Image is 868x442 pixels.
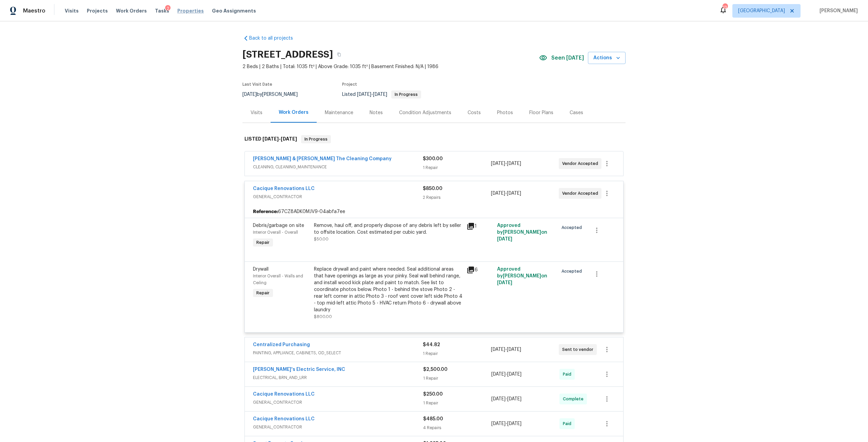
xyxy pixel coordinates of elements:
span: Approved by [PERSON_NAME] on [497,267,547,285]
span: - [491,160,521,167]
div: Photos [497,109,513,116]
div: 6 [467,266,493,274]
span: Interior Overall - Walls and Ceiling [253,274,303,285]
span: [DATE] [507,347,521,352]
span: ELECTRICAL, BRN_AND_LRR [253,374,423,381]
span: Vendor Accepted [562,190,601,197]
div: Remove, haul off, and properly dispose of any debris left by seller to offsite location. Cost est... [314,222,462,236]
div: Work Orders [279,109,309,116]
span: [DATE] [262,136,279,141]
span: [DATE] [507,161,521,166]
span: $800.00 [314,315,332,319]
span: GENERAL_CONTRACTOR [253,193,423,200]
span: $485.00 [423,417,443,421]
div: Maintenance [325,109,353,116]
div: LISTED [DATE]-[DATE]In Progress [242,128,626,150]
span: [DATE] [281,136,297,141]
span: [DATE] [497,237,512,241]
a: [PERSON_NAME] & [PERSON_NAME] The Cleaning Company [253,156,392,161]
span: [DATE] [491,161,505,166]
span: Accepted [561,224,585,231]
span: In Progress [302,136,330,143]
span: [DATE] [497,280,512,285]
span: [DATE] [491,372,506,377]
span: $50.00 [314,237,329,241]
span: GENERAL_CONTRACTOR [253,399,423,406]
span: [DATE] [491,347,505,352]
span: Debris/garbage on site [253,223,304,228]
span: - [491,346,521,353]
span: $850.00 [423,186,442,191]
span: Work Orders [116,7,147,14]
span: Complete [563,396,586,402]
div: 2 Repairs [423,194,491,201]
span: Project [342,82,357,86]
span: $2,500.00 [423,367,448,372]
span: [DATE] [507,397,521,401]
span: Vendor Accepted [562,160,601,167]
span: Sent to vendor [562,346,596,353]
span: Paid [563,420,574,427]
span: Projects [87,7,108,14]
div: Costs [468,109,481,116]
span: [DATE] [373,92,387,97]
span: Tasks [155,8,169,13]
div: Visits [251,109,262,116]
span: [DATE] [507,372,521,377]
div: 1 Repair [423,400,491,406]
span: In Progress [392,92,420,97]
a: Back to all projects [242,35,308,42]
span: [DATE] [491,421,506,426]
div: 1 Repair [423,375,491,382]
div: Condition Adjustments [399,109,451,116]
span: [DATE] [507,191,521,196]
span: Properties [177,7,204,14]
span: Last Visit Date [242,82,272,86]
div: Notes [370,109,383,116]
h6: LISTED [244,135,297,143]
span: $300.00 [423,156,443,161]
span: Actions [593,54,620,62]
h2: [STREET_ADDRESS] [242,51,333,58]
div: 4 Repairs [423,424,491,431]
span: Drywall [253,267,269,272]
div: Floor Plans [529,109,553,116]
div: 1 Repair [423,164,491,171]
a: Cacique Renovations LLC [253,392,315,397]
span: Listed [342,92,421,97]
span: $44.82 [423,342,440,347]
div: 1 [467,222,493,230]
span: [DATE] [491,191,505,196]
div: 67CZ8ADK0MJV9-04abfa7ee [245,206,623,218]
span: [DATE] [507,421,521,426]
span: - [491,396,521,402]
span: Geo Assignments [212,7,256,14]
span: [DATE] [357,92,371,97]
span: - [491,371,521,378]
span: Repair [254,239,272,246]
a: [PERSON_NAME]'s Electric Service, INC [253,367,345,372]
a: Cacique Renovations LLC [253,186,315,191]
span: Maestro [23,7,45,14]
span: Paid [563,371,574,378]
span: - [262,136,297,141]
button: Copy Address [333,48,345,61]
div: 13 [723,4,727,11]
a: Centralized Purchasing [253,342,310,347]
button: Actions [588,52,626,64]
span: - [491,190,521,197]
div: 1 Repair [423,350,491,357]
span: GENERAL_CONTRACTOR [253,424,423,430]
span: [DATE] [491,397,506,401]
span: Repair [254,290,272,296]
b: Reference: [253,208,278,215]
span: Interior Overall - Overall [253,230,298,234]
span: $250.00 [423,392,443,397]
div: by [PERSON_NAME] [242,90,306,99]
a: Cacique Renovations LLC [253,417,315,421]
div: 2 [165,5,171,12]
span: [PERSON_NAME] [817,7,858,14]
span: Accepted [561,268,585,275]
div: Replace drywall and paint where needed. Seal additional areas that have openings as large as your... [314,266,462,313]
span: PAINTING, APPLIANCE, CABINETS, OD_SELECT [253,350,423,356]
